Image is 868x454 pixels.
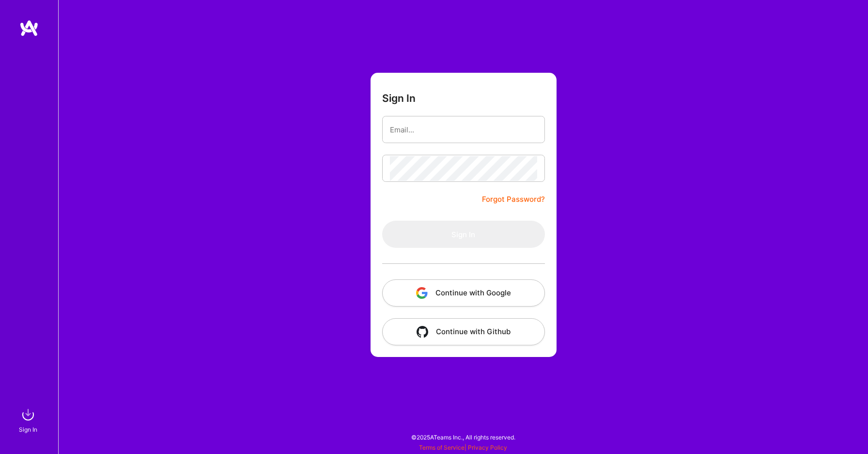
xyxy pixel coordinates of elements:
[390,117,537,142] input: Email...
[382,221,545,248] button: Sign In
[417,326,428,338] img: icon
[482,194,545,205] a: Forgot Password?
[382,279,545,307] button: Continue with Google
[468,444,507,451] a: Privacy Policy
[58,425,868,449] div: © 2025 ATeams Inc., All rights reserved.
[382,318,545,345] button: Continue with Github
[382,92,416,104] h3: Sign In
[18,405,38,424] img: sign in
[19,19,39,37] img: logo
[419,444,465,451] a: Terms of Service
[19,424,37,435] div: Sign In
[20,405,38,435] a: sign inSign In
[416,287,428,299] img: icon
[419,444,507,451] span: |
